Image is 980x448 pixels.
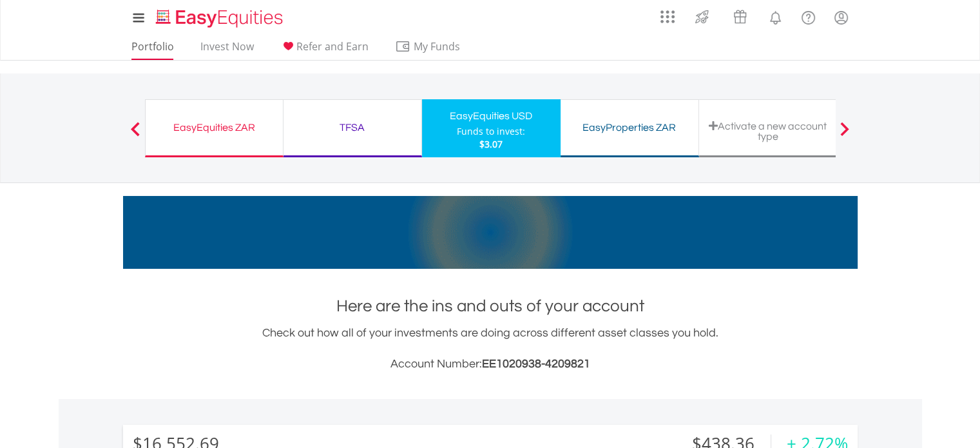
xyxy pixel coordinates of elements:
[482,358,590,370] span: EE1020938-4209821
[195,40,259,60] a: Invest Now
[457,125,525,138] div: Funds to invest:
[123,196,858,269] img: EasyMortage Promotion Banner
[151,3,288,29] a: Home page
[652,3,683,24] a: AppsGrid
[153,119,275,137] div: EasyEquities ZAR
[691,6,713,27] img: thrive-v2.svg
[430,107,553,125] div: EasyEquities USD
[123,324,858,373] div: Check out how all of your investments are doing across different asset classes you hold.
[759,3,792,29] a: Notifications
[275,40,374,60] a: Refer and Earn
[707,121,829,142] div: Activate a new account type
[479,138,503,150] span: $3.07
[296,39,369,54] span: Refer and Earn
[291,119,414,137] div: TFSA
[660,10,675,24] img: grid-menu-icon.svg
[123,355,858,373] h3: Account Number:
[126,40,179,60] a: Portfolio
[153,8,288,29] img: EasyEquities_Logo.png
[721,3,759,27] a: Vouchers
[395,38,479,55] span: My Funds
[792,3,825,29] a: FAQ's and Support
[729,6,751,27] img: vouchers-v2.svg
[568,119,691,137] div: EasyProperties ZAR
[123,295,858,318] h1: Here are the ins and outs of your account
[825,3,858,32] a: My Profile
